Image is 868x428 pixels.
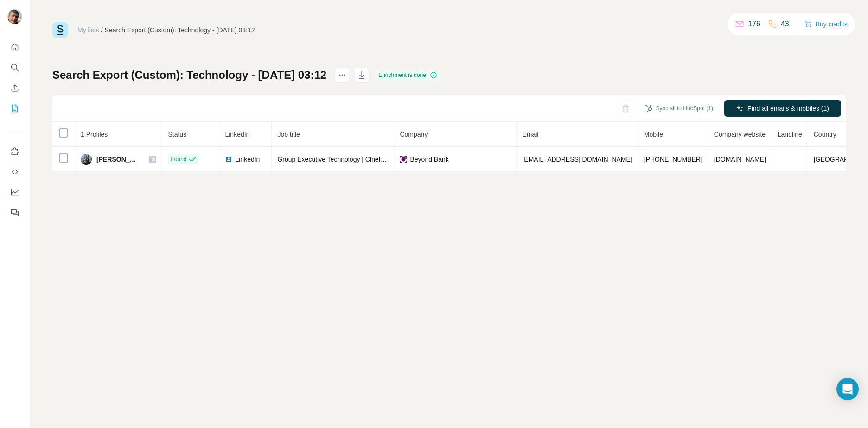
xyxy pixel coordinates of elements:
[7,100,22,117] button: My lists
[7,9,22,24] img: Avatar
[747,104,829,113] span: Find all emails & mobiles (1)
[781,19,789,30] p: 43
[235,155,260,164] span: LinkedIn
[277,131,300,138] span: Job title
[714,131,766,138] span: Company website
[81,154,92,165] img: Avatar
[644,131,663,138] span: Mobile
[522,131,538,138] span: Email
[748,19,760,30] p: 176
[522,156,632,163] span: [EMAIL_ADDRESS][DOMAIN_NAME]
[335,68,350,82] button: actions
[7,204,22,221] button: Feedback
[778,131,802,138] span: Landline
[724,100,841,117] button: Find all emails & mobiles (1)
[400,131,428,138] span: Company
[52,68,326,82] h1: Search Export (Custom): Technology - [DATE] 03:12
[714,156,766,163] span: [DOMAIN_NAME]
[96,155,140,164] span: [PERSON_NAME]
[7,184,22,201] button: Dashboard
[277,156,435,163] span: Group Executive Technology | Chief Information Officer
[7,39,22,56] button: Quick start
[7,164,22,180] button: Use Surfe API
[804,18,848,31] button: Buy credits
[400,156,407,163] img: company-logo
[171,155,186,164] span: Found
[410,155,448,164] span: Beyond Bank
[81,131,108,138] span: 1 Profiles
[225,131,249,138] span: LinkedIn
[225,156,232,163] img: LinkedIn logo
[836,378,859,400] div: Open Intercom Messenger
[101,25,103,35] li: /
[644,156,702,163] span: [PHONE_NUMBER]
[105,25,255,35] div: Search Export (Custom): Technology - [DATE] 03:12
[376,69,440,81] div: Enrichment is done
[7,143,22,160] button: Use Surfe on LinkedIn
[52,22,68,38] img: Surfe Logo
[7,80,22,96] button: Enrich CSV
[638,101,720,115] button: Sync all to HubSpot (1)
[77,26,99,34] a: My lists
[7,59,22,76] button: Search
[814,131,836,138] span: Country
[168,131,186,138] span: Status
